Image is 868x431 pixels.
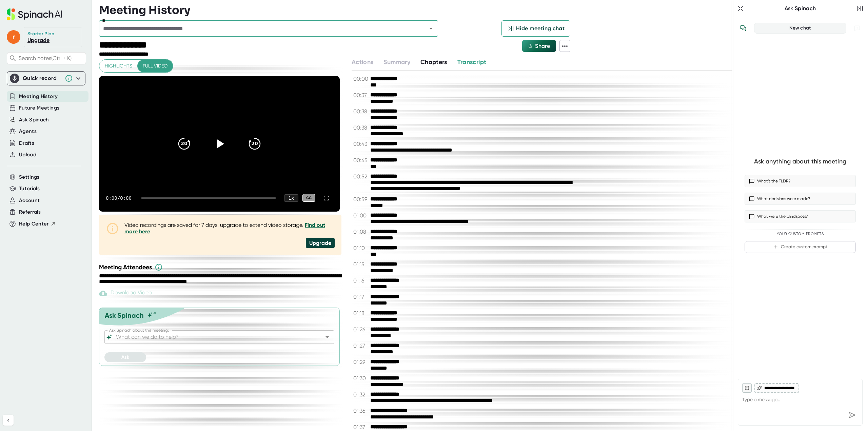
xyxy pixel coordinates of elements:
[19,185,40,193] button: Tutorials
[19,139,34,147] button: Drafts
[105,62,132,70] span: Highlights
[115,332,312,342] input: What can we do to help?
[19,173,40,181] button: Settings
[353,408,369,414] span: 01:36
[322,332,332,342] button: Open
[353,196,369,202] span: 00:59
[353,326,369,333] span: 01:26
[758,25,842,31] div: New chat
[19,128,37,135] button: Agents
[353,76,369,82] span: 00:00
[353,277,369,284] span: 01:16
[7,30,20,44] span: r
[353,141,369,147] span: 00:43
[106,195,133,201] div: 0:00 / 0:00
[19,220,56,228] button: Help Center
[19,208,41,216] button: Referrals
[353,173,369,180] span: 00:52
[754,158,846,165] div: Ask anything about this meeting
[420,58,447,67] button: Chapters
[353,391,369,398] span: 01:32
[745,175,856,187] button: What’s the TLDR?
[501,20,570,37] button: Hide meeting chat
[121,354,129,360] span: Ask
[104,352,146,362] button: Ask
[99,60,138,72] button: Highlights
[457,58,487,66] span: Transcript
[745,210,856,222] button: What were the blindspots?
[353,261,369,268] span: 01:15
[353,245,369,251] span: 01:10
[353,342,369,349] span: 01:27
[855,4,865,13] button: Close conversation sidebar
[353,229,369,235] span: 01:08
[353,310,369,316] span: 01:18
[353,294,369,300] span: 01:17
[19,197,40,204] button: Account
[353,375,369,381] span: 01:30
[137,60,173,72] button: Full video
[353,108,369,115] span: 00:38
[745,232,856,236] div: Your Custom Prompts
[353,424,369,430] span: 01:37
[846,409,858,421] div: Send message
[99,4,190,17] h3: Meeting History
[27,31,55,37] div: Starter Plan
[535,43,550,49] span: Share
[420,58,447,66] span: Chapters
[23,75,61,82] div: Quick record
[10,72,82,85] div: Quick record
[745,241,856,253] button: Create custom prompt
[19,116,49,124] button: Ask Spinach
[27,37,50,43] a: Upgrade
[19,93,58,100] button: Meeting History
[124,222,335,235] div: Video recordings are saved for 7 days, upgrade to extend video storage.
[736,21,750,35] button: View conversation history
[19,151,36,159] button: Upload
[353,359,369,365] span: 01:29
[745,193,856,205] button: What decisions were made?
[383,58,410,67] button: Summary
[284,194,298,202] div: 1 x
[105,311,144,319] div: Ask Spinach
[745,5,855,12] div: Ask Spinach
[19,220,49,228] span: Help Center
[306,238,335,248] div: Upgrade
[516,24,565,33] span: Hide meeting chat
[352,58,373,66] span: Actions
[383,58,410,66] span: Summary
[302,194,315,202] div: CC
[99,263,343,271] div: Meeting Attendees
[19,104,59,112] button: Future Meetings
[522,40,556,52] button: Share
[3,415,14,426] button: Collapse sidebar
[124,222,325,235] a: Find out more here
[353,124,369,131] span: 00:38
[353,212,369,219] span: 01:00
[352,58,373,67] button: Actions
[457,58,487,67] button: Transcript
[426,24,436,33] button: Open
[353,92,369,98] span: 00:37
[99,289,152,297] div: Paid feature
[736,4,745,13] button: Expand to Ask Spinach page
[353,157,369,163] span: 00:45
[143,62,167,70] span: Full video
[19,55,84,61] span: Search notes (Ctrl + K)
